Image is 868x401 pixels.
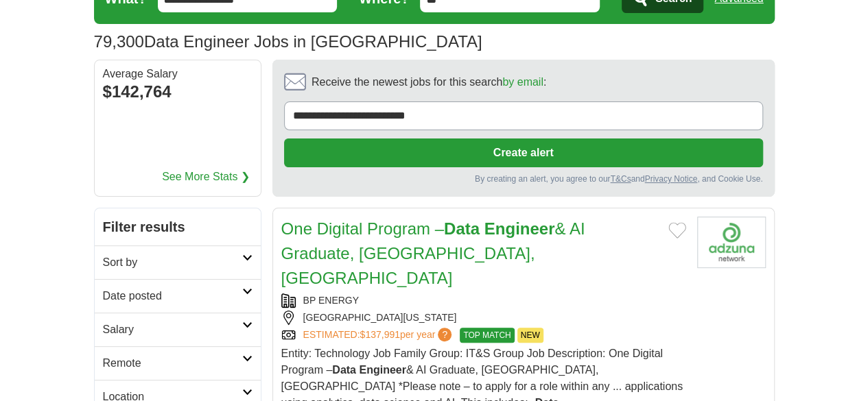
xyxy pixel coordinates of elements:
[303,328,455,343] a: ESTIMATED:$137,991per year?
[103,288,242,304] h2: Date posted
[281,293,686,308] div: BP ENERGY
[103,321,242,338] h2: Salary
[281,311,686,325] div: [GEOGRAPHIC_DATA][US_STATE]
[95,245,261,279] a: Sort by
[444,219,480,238] strong: Data
[95,313,261,346] a: Salary
[94,29,144,54] span: 79,300
[359,364,406,376] strong: Engineer
[103,69,253,80] div: Average Salary
[103,80,253,104] div: $142,764
[162,169,250,185] a: See More Stats ❯
[517,328,543,343] span: NEW
[103,355,242,372] h2: Remote
[332,364,356,376] strong: Data
[644,174,697,184] a: Privacy Notice
[460,328,514,343] span: TOP MATCH
[484,219,555,238] strong: Engineer
[438,328,451,341] span: ?
[284,173,763,185] div: By creating an alert, you agree to our and , and Cookie Use.
[95,346,261,380] a: Remote
[284,138,763,167] button: Create alert
[502,76,543,88] a: by email
[668,222,686,239] button: Add to favorite jobs
[281,219,585,287] a: One Digital Program –Data Engineer& AI Graduate, [GEOGRAPHIC_DATA], [GEOGRAPHIC_DATA]
[697,217,766,268] img: Company logo
[312,74,546,90] span: Receive the newest jobs for this search :
[360,329,399,340] span: $137,991
[94,32,482,51] h1: Data Engineer Jobs in [GEOGRAPHIC_DATA]
[95,208,261,245] h2: Filter results
[103,254,242,271] h2: Sort by
[610,174,631,184] a: T&Cs
[95,279,261,313] a: Date posted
